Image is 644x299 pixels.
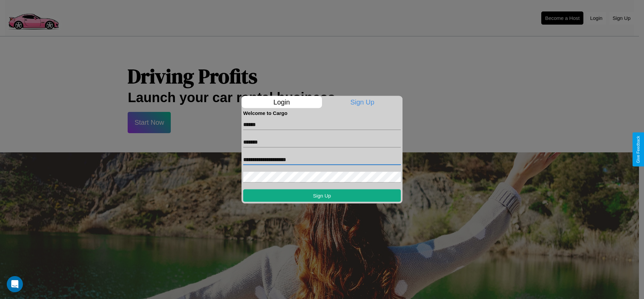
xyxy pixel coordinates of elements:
div: Give Feedback [636,136,641,163]
div: Open Intercom Messenger [7,276,23,292]
h4: Welcome to Cargo [243,110,401,116]
p: Sign Up [322,96,403,108]
button: Sign Up [243,189,401,202]
p: Login [241,96,322,108]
